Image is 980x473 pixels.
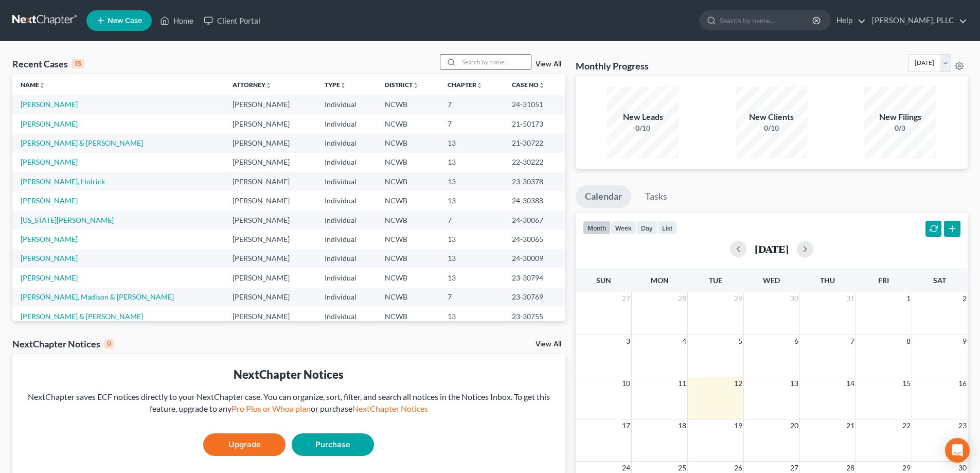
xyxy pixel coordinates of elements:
a: Tasks [636,185,676,208]
i: unfold_more [476,82,483,89]
span: 3 [625,335,631,347]
div: New Leads [607,111,679,123]
div: New Clients [736,111,808,123]
td: NCWB [377,133,439,152]
a: Attorneyunfold_more [233,81,272,89]
a: Pro Plus or Whoa plan [231,404,311,413]
span: Sat [933,276,946,285]
a: [PERSON_NAME] [21,235,78,243]
td: Individual [316,249,377,268]
button: week [611,221,636,235]
td: 13 [439,133,504,152]
span: 15 [901,377,912,390]
td: 23-30378 [504,172,565,191]
td: 13 [439,172,504,191]
td: 7 [439,288,504,307]
td: Individual [316,172,377,191]
a: NextChapter Notices [352,404,428,413]
td: 23-30755 [504,307,565,326]
span: 9 [961,335,968,347]
span: Tue [709,276,722,285]
td: Individual [316,114,377,133]
span: Wed [763,276,780,285]
td: [PERSON_NAME] [224,114,316,133]
td: Individual [316,230,377,249]
span: 28 [677,292,687,305]
span: 30 [789,292,799,305]
a: View All [536,61,561,68]
span: 12 [733,377,743,390]
a: Help [831,11,866,30]
td: [PERSON_NAME] [224,191,316,210]
td: [PERSON_NAME] [224,249,316,268]
span: 16 [957,377,968,390]
h3: Monthly Progress [576,60,649,72]
td: 13 [439,249,504,268]
td: 24-30067 [504,211,565,230]
td: 13 [439,268,504,287]
i: unfold_more [340,82,346,89]
span: 14 [845,377,856,390]
td: 7 [439,95,504,114]
td: Individual [316,307,377,326]
div: NextChapter Notices [12,338,114,350]
a: Client Portal [199,11,265,30]
td: 7 [439,114,504,133]
span: 20 [789,419,799,432]
a: Typeunfold_more [325,81,346,89]
td: NCWB [377,153,439,172]
td: NCWB [377,268,439,287]
i: unfold_more [539,82,545,89]
td: 22-30222 [504,153,565,172]
div: 0 [104,339,114,348]
td: 24-30009 [504,249,565,268]
td: [PERSON_NAME] [224,288,316,307]
i: unfold_more [265,82,272,89]
span: 2 [961,292,968,305]
span: 11 [677,377,687,390]
button: list [657,221,677,235]
i: unfold_more [39,82,45,89]
td: [PERSON_NAME] [224,211,316,230]
span: Sun [596,276,611,285]
span: 4 [681,335,687,347]
td: 7 [439,211,504,230]
h2: [DATE] [755,243,789,254]
span: 19 [733,419,743,432]
div: Open Intercom Messenger [945,438,970,463]
td: NCWB [377,95,439,114]
td: NCWB [377,249,439,268]
td: 13 [439,191,504,210]
td: 13 [439,230,504,249]
div: NextChapter saves ECF notices directly to your NextChapter case. You can organize, sort, filter, ... [21,391,557,415]
a: Purchase [292,433,374,456]
span: Fri [878,276,889,285]
td: [PERSON_NAME] [224,307,316,326]
button: month [583,221,611,235]
span: 1 [905,292,912,305]
td: NCWB [377,172,439,191]
div: 0/10 [607,123,679,133]
td: 24-31051 [504,95,565,114]
div: 0/3 [864,123,936,133]
div: NextChapter Notices [21,366,557,382]
div: 0/10 [736,123,808,133]
a: Nameunfold_more [21,81,45,89]
td: 23-30769 [504,288,565,307]
a: [US_STATE][PERSON_NAME] [21,216,114,224]
td: Individual [316,211,377,230]
td: [PERSON_NAME] [224,95,316,114]
a: Home [155,11,199,30]
a: [PERSON_NAME] [21,157,78,166]
td: Individual [316,288,377,307]
td: 13 [439,153,504,172]
a: View All [536,341,561,348]
td: [PERSON_NAME] [224,268,316,287]
a: [PERSON_NAME] [21,100,78,109]
td: Individual [316,191,377,210]
td: NCWB [377,230,439,249]
span: Thu [820,276,835,285]
span: 27 [621,292,631,305]
td: [PERSON_NAME] [224,230,316,249]
span: 29 [733,292,743,305]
